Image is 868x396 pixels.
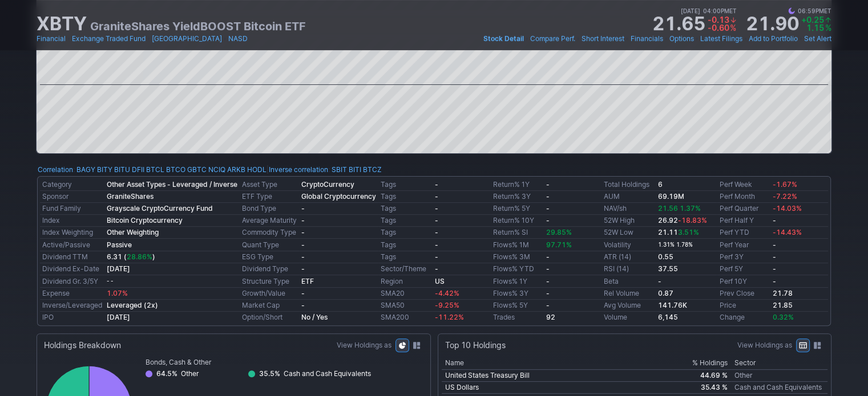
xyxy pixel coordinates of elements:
[90,18,306,34] h2: GraniteShares YieldBOOST Bitcoin ETF
[546,313,555,321] b: 92
[435,240,438,249] b: -
[601,275,656,288] td: Beta
[491,312,544,324] td: Trades
[240,263,299,275] td: Dividend Type
[435,264,438,273] b: -
[40,203,104,215] td: Fund Family
[772,216,776,224] b: -
[491,251,544,263] td: Flows% 3M
[601,203,656,215] td: NAV/sh
[483,34,524,43] span: Stock Detail
[76,164,95,175] a: BAGY
[717,239,770,251] td: Perf Year
[378,239,433,251] td: Tags
[228,33,248,44] a: NASD
[708,15,729,25] span: -0.13
[240,203,299,215] td: Bond Type
[107,180,237,189] b: Other Asset Types - Leveraged / Inverse
[717,227,770,239] td: Perf YTD
[804,33,831,44] a: Set Alert
[658,252,673,261] b: 0.55
[181,368,199,379] div: Other
[491,300,544,312] td: Flows% 5Y
[749,33,798,44] a: Add to Portfolio
[708,23,729,32] span: -0.60
[788,6,831,16] span: 06:59PM ET
[40,300,104,312] td: Inverse/Leveraged
[658,204,678,213] span: 21.56
[67,33,71,44] span: •
[435,277,445,285] b: US
[772,301,792,309] b: 21.85
[107,289,128,297] span: 1.07%
[187,164,207,175] a: GBTC
[801,15,824,25] span: +0.25
[491,179,544,191] td: Return% 1Y
[673,357,730,370] th: % Holdings
[717,263,770,275] td: Perf 5Y
[730,23,736,32] span: %
[378,275,433,288] td: Region
[40,288,104,300] td: Expense
[42,252,88,261] a: Dividend TTM
[601,312,656,324] td: Volume
[435,289,459,297] span: -4.42%
[107,252,155,261] a: 6.31 (28.86%)
[678,228,699,236] span: 3.51%
[107,252,155,261] b: 6.31 ( )
[772,277,776,285] b: -
[700,34,742,43] span: Latest Filings
[40,191,104,203] td: Sponsor
[601,239,656,251] td: Volatility
[445,340,506,351] div: Top 10 Holdings
[40,215,104,227] td: Index
[601,215,656,227] td: 52W High
[378,288,433,300] td: SMA20
[223,33,227,44] span: •
[717,275,770,288] td: Perf 10Y
[731,370,827,382] td: Other
[717,300,770,312] td: Price
[107,264,130,273] a: [DATE]
[378,251,433,263] td: Tags
[601,191,656,203] td: AUM
[546,216,550,224] b: -
[658,289,673,297] b: 0.87
[678,216,707,224] span: -18.83%
[40,179,104,191] td: Category
[491,203,544,215] td: Return% 5Y
[772,240,776,249] b: -
[38,165,73,174] a: Correlation
[772,180,797,189] span: -1.67%
[240,179,299,191] td: Asset Type
[576,33,580,44] span: •
[546,204,550,213] b: -
[37,15,87,33] h1: XBTY
[673,370,730,382] td: 44.69 %
[301,264,305,273] b: -
[337,340,391,351] label: View Holdings as
[435,301,459,309] span: -9.25%
[658,277,661,285] b: -
[795,6,798,16] span: •
[38,164,267,175] div: :
[731,357,827,370] th: Sector
[530,33,575,44] a: Compare Perf.
[269,165,328,174] a: Inverse correlation
[601,227,656,239] td: 52W Low
[717,203,770,215] td: Perf Quarter
[435,313,464,321] span: -11.22%
[107,301,158,309] b: Leveraged (2x)
[37,33,66,44] a: Financial
[717,312,770,324] td: Change
[491,191,544,203] td: Return% 3Y
[107,228,159,236] b: Other Weighting
[240,239,299,251] td: Quant Type
[582,33,624,44] a: Short Interest
[717,215,770,227] td: Perf Half Y
[301,192,376,201] b: Global Cryptocurrency
[717,179,770,191] td: Perf Week
[301,289,305,297] b: -
[546,192,550,201] b: -
[680,204,701,213] span: 1.37%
